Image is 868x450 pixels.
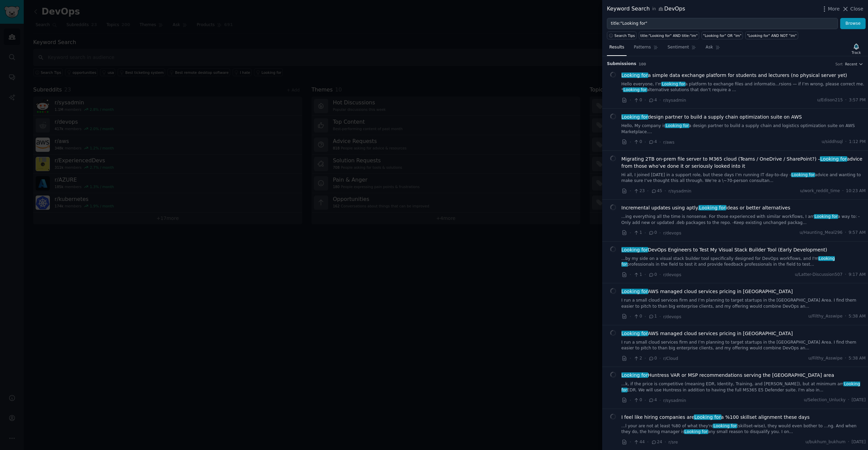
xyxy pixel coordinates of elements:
[659,97,661,104] span: ·
[622,246,827,253] a: Looking forDevOps Engineers to Test My Visual Stack Builder Tool (Early Development)
[634,44,651,50] span: Patterns
[630,313,631,320] span: ·
[849,313,866,320] span: 5:38 AM
[622,156,866,170] a: Migrating 2TB on-prem file server to M365 cloud (Teams / OneDrive / SharePoint?) –Looking foradvi...
[607,5,685,13] div: Keyword Search DevOps
[850,5,863,13] span: Close
[648,139,657,145] span: 4
[659,397,661,404] span: ·
[630,229,631,237] span: ·
[630,438,631,446] span: ·
[622,288,793,295] a: Looking forAWS managed cloud services pricing in [GEOGRAPHIC_DATA]
[845,62,863,66] button: Recent
[845,355,846,362] span: ·
[703,42,723,56] a: Ask
[631,42,660,56] a: Patterns
[648,230,657,236] span: 0
[849,230,866,236] span: 9:57 AM
[651,439,662,445] span: 24
[849,272,866,278] span: 9:17 AM
[669,440,678,445] span: r/sre
[805,439,845,445] span: u/bukhum_bukhum
[630,139,631,146] span: ·
[630,187,631,195] span: ·
[630,397,631,404] span: ·
[842,5,863,13] button: Close
[622,114,802,121] a: Looking fordesign partner to build a supply chain optimization suite on AWS
[848,439,849,445] span: ·
[852,439,866,445] span: [DATE]
[648,272,657,278] span: 0
[814,214,838,219] span: Looking for
[663,231,681,236] span: r/devops
[633,397,642,403] span: 0
[659,355,661,362] span: ·
[663,314,681,319] span: r/devops
[820,156,848,162] span: Looking for
[630,355,631,362] span: ·
[669,189,692,193] span: r/sysadmin
[621,331,649,336] span: Looking for
[622,381,866,393] a: ...k, if the price is competitive (meaning EDR, Identity, Training, and [PERSON_NAME]), but at mi...
[621,247,649,252] span: Looking for
[684,429,708,434] span: Looking for
[648,97,657,103] span: 4
[645,355,646,362] span: ·
[622,214,866,226] a: ...ing everything all the time is nonsense. For those experienced with similar workflows, I amLoo...
[630,271,631,278] span: ·
[845,62,857,66] span: Recent
[849,42,863,56] button: Track
[846,188,866,194] span: 10:23 AM
[609,44,624,50] span: Results
[804,397,846,403] span: u/Selection_Unlucky
[614,33,635,38] span: Search Tips
[630,97,631,104] span: ·
[622,288,793,295] span: AWS managed cloud services pricing in [GEOGRAPHIC_DATA]
[622,372,834,379] span: Huntress VAR or MSP recommendations serving the [GEOGRAPHIC_DATA] area
[703,33,742,38] div: "Looking for" OR "im"
[852,50,861,55] div: Track
[622,340,866,351] a: I run a small cloud services firm and I’m planning to target startups in the [GEOGRAPHIC_DATA] Ar...
[659,271,661,278] span: ·
[828,5,840,13] span: More
[663,398,686,403] span: r/sysadmin
[622,123,866,135] a: Hello, My company isLooking fora design partner to build a supply chain and logistics optimizatio...
[659,139,661,146] span: ·
[845,313,846,320] span: ·
[622,298,866,309] a: I run a small cloud services firm and I’m planning to target startups in the [GEOGRAPHIC_DATA] Ar...
[648,313,657,320] span: 1
[663,140,674,145] span: r/aws
[842,188,844,194] span: ·
[822,139,843,145] span: u/siddhsql
[622,72,847,79] span: a simple data exchange platform for students and lecturers (no physical server yet)
[633,139,642,145] span: 0
[840,18,866,29] button: Browse
[607,18,838,29] input: Try a keyword related to your business
[645,229,646,237] span: ·
[622,330,793,337] a: Looking forAWS managed cloud services pricing in [GEOGRAPHIC_DATA]
[698,205,726,210] span: Looking for
[622,414,810,421] span: I feel like hiring companies are a %100 skillset alignment these days
[661,82,686,86] span: Looking for
[665,123,689,128] span: Looking for
[663,272,681,277] span: r/devops
[713,424,737,428] span: Looking for
[849,355,866,362] span: 5:38 AM
[645,397,646,404] span: ·
[622,414,810,421] a: I feel like hiring companies areLooking fora %100 skillset alignment these days
[791,172,815,177] span: Looking for
[648,397,657,403] span: 4
[808,313,843,320] span: u/Filthy_Asswipe
[665,187,666,195] span: ·
[607,42,627,56] a: Results
[633,439,645,445] span: 44
[622,172,866,184] a: Hi all, I joined [DATE] in a support role, but these days I’m running IT day-to-day –Looking fora...
[817,97,843,103] span: u/Edison215
[633,355,642,362] span: 2
[622,256,866,268] a: ...by my side on a visual stack builder tool specifically designed for DevOps workflows, and I'mL...
[621,73,649,78] span: Looking for
[706,44,713,50] span: Ask
[647,187,649,195] span: ·
[795,272,843,278] span: u/Latter-Discussion507
[800,230,842,236] span: u/Haunting_Meal296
